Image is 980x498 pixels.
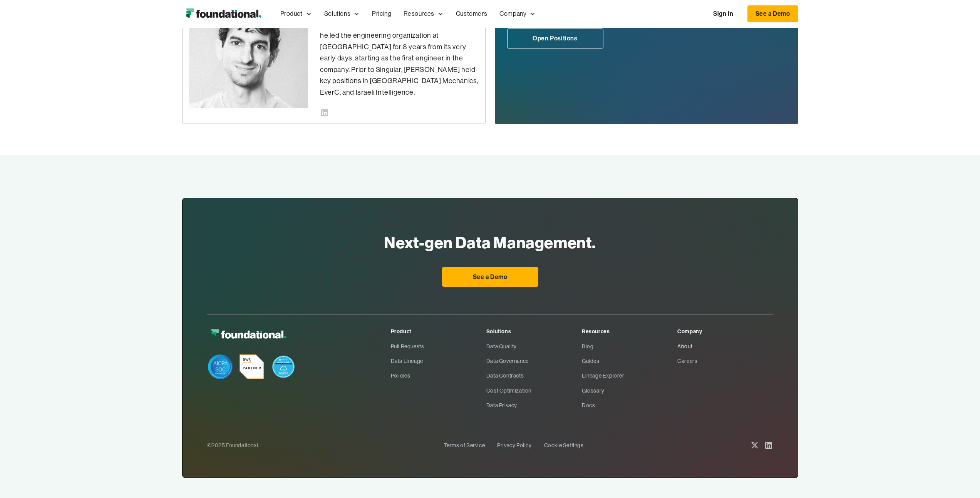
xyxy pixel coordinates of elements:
[705,6,741,22] a: Sign In
[207,441,438,450] div: ©2025 Foundational.
[486,383,582,398] a: Cost Optimization
[444,438,485,453] a: Terms of Service
[182,6,265,22] a: home
[582,368,677,383] a: Lineage Explorer
[544,438,584,453] a: Cookie Settings
[677,354,773,368] a: Careers
[486,327,582,336] div: Solutions
[677,339,773,354] a: About
[442,267,538,287] a: See a Demo
[208,354,233,379] img: SOC Badge
[320,19,479,99] p: Omri is the VP of R&D at Foundational. Previously, he led the engineering organization at [GEOGRA...
[391,354,486,368] a: Data Lineage
[391,368,486,383] a: Policies
[391,327,486,336] div: Product
[507,28,603,48] a: Open Positions
[397,1,449,27] div: Resources
[274,1,318,27] div: Product
[486,398,582,413] a: Data Privacy
[207,327,290,342] img: Foundational Logo White
[384,231,596,254] h2: Next-gen Data Management.
[497,438,531,453] a: Privacy Policy
[318,1,366,27] div: Solutions
[366,1,397,27] a: Pricing
[582,383,677,398] a: Glossary
[280,9,303,19] div: Product
[582,339,677,354] a: Blog
[582,354,677,368] a: Guides
[391,339,486,354] a: Pull Requests
[677,327,773,336] div: Company
[493,1,542,27] div: Company
[841,409,980,498] iframe: Chat Widget
[486,339,582,354] a: Data Quality
[182,6,265,22] img: Foundational Logo
[499,9,526,19] div: Company
[747,5,798,22] a: See a Demo
[486,354,582,368] a: Data Governance
[582,327,677,336] div: Resources
[582,398,677,413] a: Docs
[324,9,350,19] div: Solutions
[486,368,582,383] a: Data Contracts
[450,1,493,27] a: Customers
[404,9,434,19] div: Resources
